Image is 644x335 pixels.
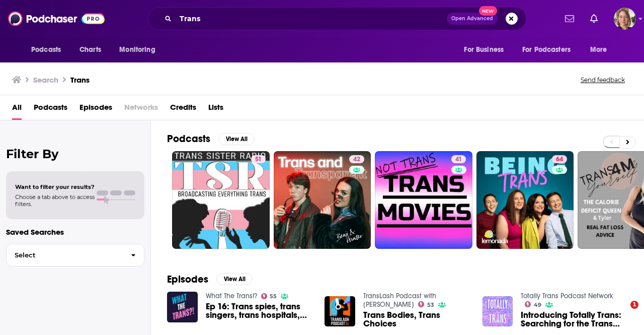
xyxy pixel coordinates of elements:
[464,43,504,57] span: For Business
[170,99,196,120] a: Credits
[614,8,636,30] button: Show profile menu
[6,227,144,237] p: Saved Searches
[479,6,497,16] span: New
[363,292,436,309] a: TransLash Podcast with Imara Jones
[73,40,107,59] a: Charts
[451,16,493,21] span: Open Advanced
[349,155,364,163] a: 42
[251,155,266,163] a: 51
[208,99,223,120] a: Lists
[206,292,257,300] a: What The Trans!?
[167,292,198,322] img: Ep 16: Trans spies, trans singers, trans hospitals, trans prisons
[614,8,636,30] img: User Profile
[447,13,498,25] button: Open AdvancedNew
[8,9,105,28] img: Podchaser - Follow, Share and Rate Podcasts
[79,43,101,57] span: Charts
[79,99,112,120] a: Episodes
[552,155,567,163] a: 64
[270,294,277,299] span: 55
[216,273,253,285] button: View All
[167,132,255,145] a: PodcastsView All
[172,151,270,249] a: 51
[176,11,447,27] input: Search podcasts, credits, & more...
[525,301,541,307] a: 49
[24,40,74,59] button: open menu
[70,75,90,85] h3: Trans
[206,302,313,319] a: Ep 16: Trans spies, trans singers, trans hospitals, trans prisons
[534,303,541,307] span: 49
[167,273,253,286] a: EpisodesView All
[119,43,155,57] span: Monitoring
[148,7,526,30] div: Search podcasts, credits, & more...
[274,151,371,249] a: 42
[325,296,355,327] img: Trans Bodies, Trans Choices
[6,244,144,266] button: Select
[375,151,472,249] a: 41
[578,76,628,84] button: Send feedback
[451,155,466,163] a: 41
[522,43,571,57] span: For Podcasters
[363,311,470,328] a: Trans Bodies, Trans Choices
[12,99,22,120] a: All
[6,147,144,161] h2: Filter By
[482,296,513,327] img: Introducing Totally Trans: Searching for the Trans Canon
[261,293,277,299] a: 55
[112,40,168,59] button: open menu
[124,99,158,120] span: Networks
[583,40,620,59] button: open menu
[218,133,255,145] button: View All
[33,75,58,85] h3: Search
[167,273,208,286] h2: Episodes
[630,301,638,309] span: 1
[476,151,574,249] a: 64
[614,8,636,30] span: Logged in as AriFortierPr
[556,155,563,165] span: 64
[561,10,578,27] a: Show notifications dropdown
[610,301,634,325] iframe: Intercom live chat
[255,155,262,165] span: 51
[7,252,123,258] span: Select
[353,155,360,165] span: 42
[516,40,585,59] button: open menu
[427,303,434,307] span: 53
[586,10,602,27] a: Show notifications dropdown
[590,43,607,57] span: More
[31,43,61,57] span: Podcasts
[457,40,516,59] button: open menu
[521,292,613,300] a: Totally Trans Podcast Network
[521,311,628,328] a: Introducing Totally Trans: Searching for the Trans Canon
[15,193,95,208] span: Choose a tab above to access filters.
[455,155,462,165] span: 41
[418,301,434,307] a: 53
[34,99,67,120] a: Podcasts
[167,132,210,145] h2: Podcasts
[15,183,95,190] span: Want to filter your results?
